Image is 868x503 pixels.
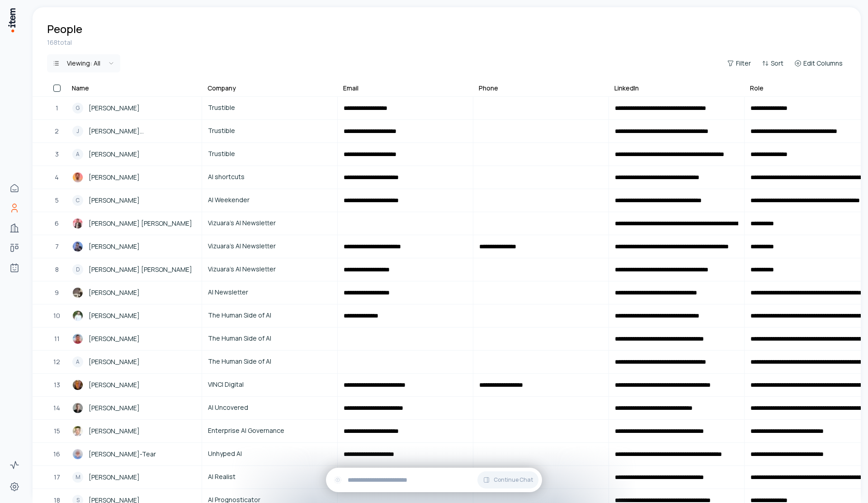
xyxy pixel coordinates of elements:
[67,190,201,211] a: C[PERSON_NAME]
[203,259,337,280] a: Vizuara’s AI Newsletter
[7,7,16,33] img: Item Brain Logo
[67,443,201,465] a: Stuart Winter-Tear[PERSON_NAME]-Tear
[203,420,337,442] a: Enterprise AI Governance
[72,84,89,93] div: Name
[758,57,787,70] button: Sort
[72,287,83,298] img: Elvis Saravia
[614,84,639,93] div: LinkedIn
[72,126,83,137] div: J
[53,311,60,321] span: 10
[203,97,337,119] a: Trustible
[54,426,60,436] span: 15
[89,334,140,344] span: [PERSON_NAME]
[89,103,140,113] span: [PERSON_NAME]
[208,172,331,182] span: AI shortcuts
[72,264,83,275] div: D
[47,38,846,47] div: 168 total
[89,126,196,136] span: [PERSON_NAME] ([PERSON_NAME]) [PERSON_NAME]
[89,311,140,321] span: [PERSON_NAME]
[55,149,59,159] span: 3
[208,449,331,459] span: Unhyped AI
[203,213,337,234] a: Vizuara’s AI Newsletter
[72,310,83,321] img: Eric Fett
[89,149,140,159] span: [PERSON_NAME]
[208,287,331,297] span: AI Newsletter
[723,57,755,70] button: Filter
[67,120,201,142] a: J[PERSON_NAME] ([PERSON_NAME]) [PERSON_NAME]
[55,126,59,136] span: 2
[736,59,751,68] span: Filter
[5,239,24,257] a: Deals
[53,449,60,459] span: 16
[67,166,201,188] a: Ardit Sulce[PERSON_NAME]
[67,374,201,396] a: Fabio Bottacci[PERSON_NAME]
[53,403,60,413] span: 14
[72,403,83,413] img: Giancarlo Mori
[67,143,201,165] a: A[PERSON_NAME]
[5,259,24,277] a: Agents
[208,195,331,205] span: AI Weekender
[208,333,331,343] span: The Human Side of AI
[89,472,140,482] span: [PERSON_NAME]
[208,380,331,389] span: VINCI Digital
[343,84,359,93] div: Email
[56,103,58,113] span: 1
[203,143,337,165] a: Trustible
[203,466,337,488] a: AI Realist
[67,305,201,327] a: Eric Fett[PERSON_NAME]
[208,218,331,228] span: Vizuara’s AI Newsletter
[72,380,83,390] img: Fabio Bottacci
[5,199,24,217] a: People
[89,449,156,459] span: [PERSON_NAME]-Tear
[89,357,140,367] span: [PERSON_NAME]
[5,179,24,197] a: Home
[326,468,542,492] div: Continue Chat
[55,242,59,251] span: 7
[67,236,201,257] a: Dr. Rajat Dandekar[PERSON_NAME]
[89,218,192,228] span: [PERSON_NAME] [PERSON_NAME]
[67,466,201,488] a: M[PERSON_NAME]
[55,195,59,205] span: 5
[67,420,201,442] a: Oliver Patel[PERSON_NAME]
[55,218,59,228] span: 6
[803,59,843,68] span: Edit Columns
[67,397,201,419] a: Giancarlo Mori[PERSON_NAME]
[47,22,82,36] h1: People
[67,328,201,350] a: Chappy Asel[PERSON_NAME]
[89,195,140,205] span: [PERSON_NAME]
[203,328,337,350] a: The Human Side of AI
[89,426,140,436] span: [PERSON_NAME]
[72,333,83,344] img: Chappy Asel
[72,103,83,114] div: G
[203,374,337,396] a: VINCI Digital
[89,242,140,251] span: [PERSON_NAME]
[203,305,337,327] a: The Human Side of AI
[72,172,83,183] img: Ardit Sulce
[55,265,59,275] span: 8
[203,120,337,142] a: Trustible
[54,380,60,390] span: 13
[771,59,783,68] span: Sort
[208,356,331,366] span: The Human Side of AI
[208,472,331,482] span: AI Realist
[89,265,192,275] span: [PERSON_NAME] [PERSON_NAME]
[203,443,337,465] a: Unhyped AI
[208,241,331,251] span: Vizuara’s AI Newsletter
[54,472,60,482] span: 17
[89,288,140,298] span: [PERSON_NAME]
[72,241,83,252] img: Dr. Rajat Dandekar
[203,190,337,211] a: AI Weekender
[55,288,59,298] span: 9
[203,397,337,419] a: AI Uncovered
[208,126,331,136] span: Trustible
[208,264,331,274] span: Vizuara’s AI Newsletter
[208,403,331,413] span: AI Uncovered
[750,84,764,93] div: Role
[208,426,331,436] span: Enterprise AI Governance
[72,218,83,229] img: Dr. Raj Abhijit Dandekar
[72,149,83,160] div: A
[208,103,331,113] span: Trustible
[208,84,236,93] div: Company
[203,351,337,373] a: The Human Side of AI
[203,282,337,304] a: AI Newsletter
